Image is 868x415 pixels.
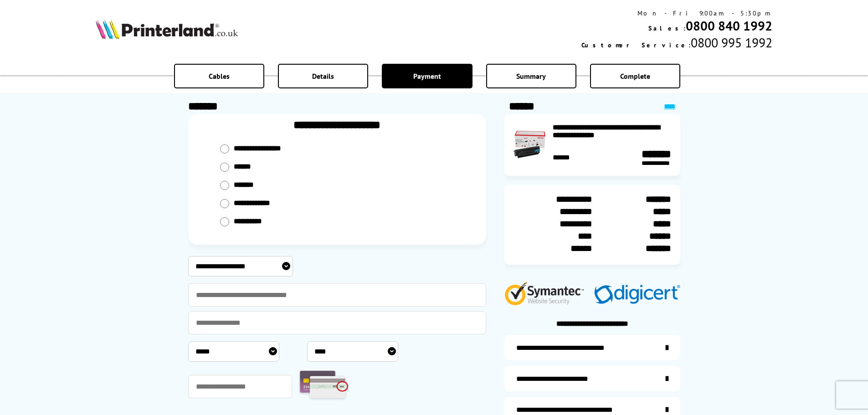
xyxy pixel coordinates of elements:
[96,19,238,39] img: Printerland Logo
[413,72,441,81] span: Payment
[686,17,772,34] a: 0800 840 1992
[504,366,680,391] a: items-arrive
[648,24,686,32] span: Sales:
[312,72,334,81] span: Details
[691,34,772,51] span: 0800 995 1992
[504,335,680,360] a: additional-ink
[581,41,691,49] span: Customer Service:
[516,72,546,81] span: Summary
[209,72,230,81] span: Cables
[581,9,772,17] div: Mon - Fri 9:00am - 5:30pm
[620,72,650,81] span: Complete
